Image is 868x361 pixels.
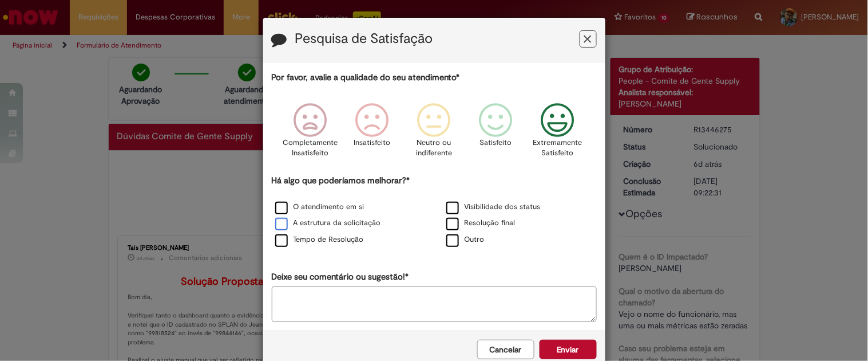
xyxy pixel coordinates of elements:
[480,138,512,148] p: Satisfeito
[272,72,460,84] label: Por favor, avalie a qualidade do seu atendimento*
[343,95,401,173] div: Insatisfeito
[283,138,338,159] p: Completamente Insatisfeito
[295,32,433,46] label: Pesquisa de Satisfação
[533,138,582,159] p: Extremamente Satisfeito
[477,340,534,359] button: Cancelar
[413,138,454,159] p: Neutro ou indiferente
[446,234,485,245] label: Outro
[275,234,364,245] label: Tempo de Resolução
[354,138,390,148] p: Insatisfeito
[272,271,409,283] label: Deixe seu comentário ou sugestão!*
[446,202,541,213] label: Visibilidade dos status
[540,340,597,359] button: Enviar
[275,218,381,229] label: A estrutura da solicitação
[275,202,364,213] label: O atendimento em si
[405,95,463,173] div: Neutro ou indiferente
[529,95,587,173] div: Extremamente Satisfeito
[272,175,597,249] div: Há algo que poderíamos melhorar?*
[281,95,339,173] div: Completamente Insatisfeito
[446,218,516,229] label: Resolução final
[467,95,525,173] div: Satisfeito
